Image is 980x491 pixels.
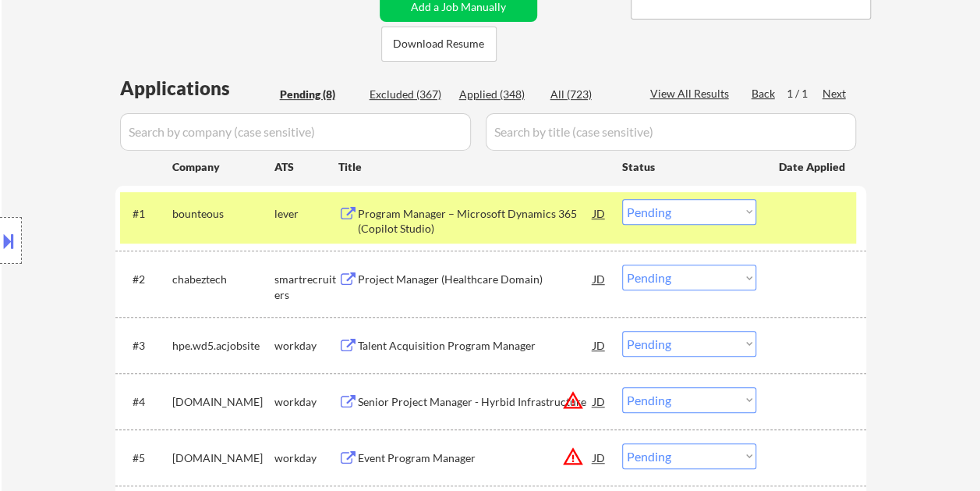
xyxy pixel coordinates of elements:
div: Talent Acquisition Program Manager [358,338,593,354]
div: Applied (348) [459,87,537,102]
div: 1 / 1 [787,86,823,101]
div: All (723) [550,87,628,102]
button: warning_amber [562,446,584,468]
div: [DOMAIN_NAME] [172,394,274,410]
div: Pending (8) [280,87,358,102]
div: workday [274,394,338,410]
div: JD [592,443,607,471]
input: Search by company (case sensitive) [120,113,471,151]
button: Download Resume [381,27,497,62]
div: #5 [133,450,160,466]
div: workday [274,338,338,354]
div: JD [592,387,607,415]
div: Status [622,152,756,180]
div: Event Program Manager [358,450,593,466]
div: smartrecruiters [274,272,338,302]
div: Date Applied [779,159,847,175]
div: Applications [120,79,274,98]
div: Excluded (367) [370,87,448,102]
div: #4 [133,394,160,410]
div: workday [274,450,338,466]
div: ATS [274,159,338,175]
div: Next [823,86,847,101]
div: JD [592,199,607,227]
button: warning_amber [562,390,584,411]
div: View All Results [650,86,734,101]
div: lever [274,206,338,222]
input: Search by title (case sensitive) [486,113,856,151]
div: Program Manager – Microsoft Dynamics 365 (Copilot Studio) [358,206,593,237]
div: Back [752,86,777,101]
div: [DOMAIN_NAME] [172,450,274,466]
div: JD [592,331,607,359]
div: Senior Project Manager - Hyrbid Infrastructure [358,394,593,410]
div: JD [592,265,607,293]
div: Project Manager (Healthcare Domain) [358,272,593,287]
div: Title [338,159,607,175]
